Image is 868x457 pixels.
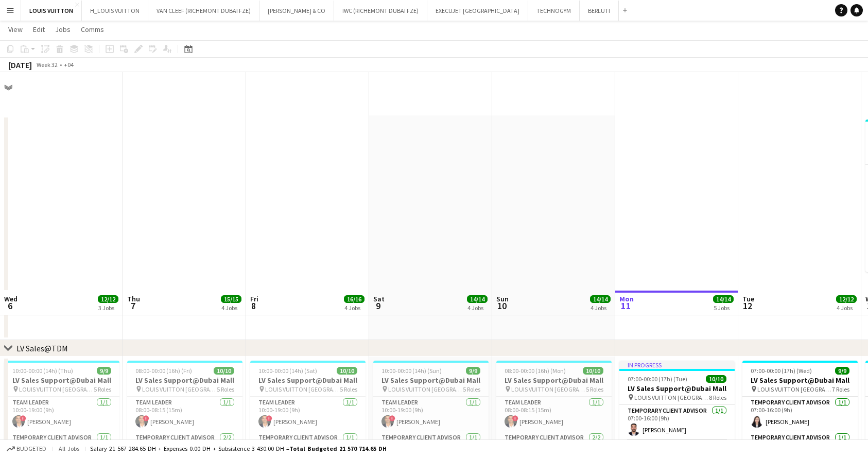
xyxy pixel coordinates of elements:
[628,375,687,383] span: 07:00-00:00 (17h) (Tue)
[591,304,610,312] div: 4 Jobs
[97,367,111,375] span: 9/9
[249,300,258,312] span: 8
[143,415,149,421] span: !
[82,1,148,21] button: H_LOUIS VUITTON
[463,385,480,393] span: 5 Roles
[496,294,509,303] span: Sun
[512,415,518,421] span: !
[372,300,385,312] span: 9
[590,295,611,303] span: 14/14
[98,304,118,312] div: 3 Jobs
[619,361,735,369] div: In progress
[126,300,140,312] span: 7
[34,61,60,69] span: Week 32
[741,300,754,312] span: 12
[214,367,234,375] span: 10/10
[837,304,856,312] div: 4 Jobs
[619,405,735,440] app-card-role: Temporary Client Advisor1/107:00-16:00 (9h)[PERSON_NAME]
[381,367,442,375] span: 10:00-00:00 (14h) (Sun)
[389,415,395,421] span: !
[337,367,357,375] span: 10/10
[266,415,272,421] span: !
[466,367,480,375] span: 9/9
[495,300,509,312] span: 10
[836,295,857,303] span: 12/12
[528,1,580,21] button: TECHNOGYM
[373,376,489,385] h3: LV Sales Support@Dubai Mall
[334,1,427,21] button: IWC (RICHEMONT DUBAI FZE)
[496,397,612,432] app-card-role: Team Leader1/108:00-08:15 (15m)![PERSON_NAME]
[714,304,733,312] div: 5 Jobs
[127,376,242,385] h3: LV Sales Support@Dubai Mall
[29,23,49,36] a: Edit
[340,385,357,393] span: 5 Roles
[64,61,74,69] div: +04
[94,385,111,393] span: 5 Roles
[20,415,26,421] span: !
[258,367,317,375] span: 10:00-00:00 (14h) (Sat)
[90,445,387,452] div: Salary 21 567 284.65 DH + Expenses 0.00 DH + Subsistence 3 430.00 DH =
[135,367,192,375] span: 08:00-00:00 (16h) (Fri)
[619,294,634,303] span: Mon
[4,376,119,385] h3: LV Sales Support@Dubai Mall
[259,1,334,21] button: [PERSON_NAME] & CO
[511,385,586,393] span: LOUIS VUITTON [GEOGRAPHIC_DATA] - [GEOGRAPHIC_DATA]
[618,300,634,312] span: 11
[81,25,104,34] span: Comms
[580,1,619,21] button: BERLUTI
[467,295,488,303] span: 14/14
[127,294,140,303] span: Thu
[217,385,234,393] span: 5 Roles
[586,385,603,393] span: 5 Roles
[832,385,849,393] span: 7 Roles
[583,367,603,375] span: 10/10
[51,23,75,36] a: Jobs
[373,294,385,303] span: Sat
[496,376,612,385] h3: LV Sales Support@Dubai Mall
[250,397,366,432] app-card-role: Team Leader1/110:00-19:00 (9h)![PERSON_NAME]
[221,295,241,303] span: 15/15
[505,367,566,375] span: 08:00-00:00 (16h) (Mon)
[619,384,735,393] h3: LV Sales Support@Dubai Mall
[742,397,858,432] app-card-role: Temporary Client Advisor1/107:00-16:00 (9h)[PERSON_NAME]
[16,445,46,452] span: Budgeted
[265,385,340,393] span: LOUIS VUITTON [GEOGRAPHIC_DATA] - [GEOGRAPHIC_DATA]
[634,394,709,401] span: LOUIS VUITTON [GEOGRAPHIC_DATA] - [GEOGRAPHIC_DATA]
[33,25,45,34] span: Edit
[57,445,81,452] span: All jobs
[388,385,463,393] span: LOUIS VUITTON [GEOGRAPHIC_DATA] - [GEOGRAPHIC_DATA]
[16,343,68,353] div: LV Sales@TDM
[12,367,73,375] span: 10:00-00:00 (14h) (Thu)
[8,60,32,70] div: [DATE]
[55,25,71,34] span: Jobs
[373,397,489,432] app-card-role: Team Leader1/110:00-19:00 (9h)![PERSON_NAME]
[19,385,94,393] span: LOUIS VUITTON [GEOGRAPHIC_DATA] - [GEOGRAPHIC_DATA]
[467,304,487,312] div: 4 Jobs
[706,375,726,383] span: 10/10
[757,385,832,393] span: LOUIS VUITTON [GEOGRAPHIC_DATA] - [GEOGRAPHIC_DATA]
[21,1,82,21] button: LOUIS VUITTON
[742,376,858,385] h3: LV Sales Support@Dubai Mall
[3,300,18,312] span: 6
[4,397,119,432] app-card-role: Team Leader1/110:00-19:00 (9h)![PERSON_NAME]
[344,295,364,303] span: 16/16
[4,23,27,36] a: View
[742,294,754,303] span: Tue
[221,304,241,312] div: 4 Jobs
[4,294,18,303] span: Wed
[142,385,217,393] span: LOUIS VUITTON [GEOGRAPHIC_DATA] - [GEOGRAPHIC_DATA]
[148,1,259,21] button: VAN CLEEF (RICHEMONT DUBAI FZE)
[77,23,108,36] a: Comms
[344,304,364,312] div: 4 Jobs
[98,295,118,303] span: 12/12
[713,295,734,303] span: 14/14
[835,367,849,375] span: 9/9
[250,376,366,385] h3: LV Sales Support@Dubai Mall
[751,367,812,375] span: 07:00-00:00 (17h) (Wed)
[127,397,242,432] app-card-role: Team Leader1/108:00-08:15 (15m)![PERSON_NAME]
[8,25,23,34] span: View
[289,445,387,452] span: Total Budgeted 21 570 714.65 DH
[5,443,48,454] button: Budgeted
[709,394,726,401] span: 8 Roles
[250,294,258,303] span: Fri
